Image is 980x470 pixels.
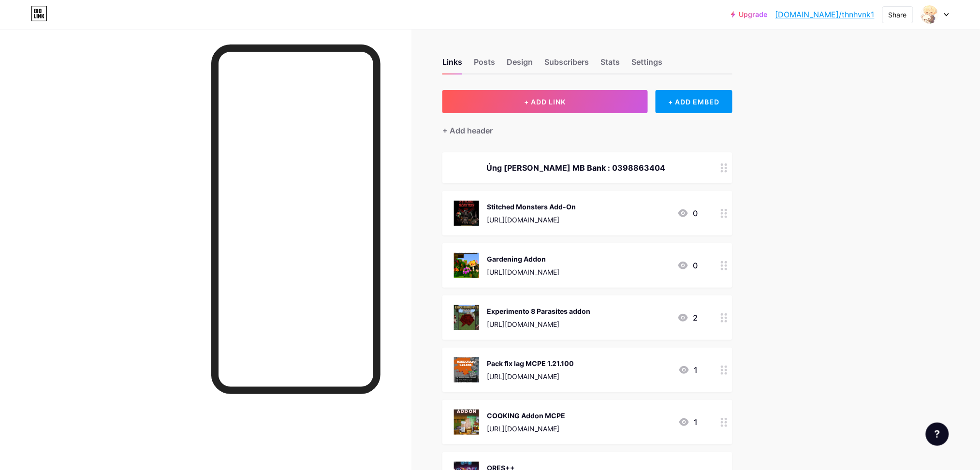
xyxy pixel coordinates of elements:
[678,364,698,376] div: 1
[487,411,565,421] div: COOKING Addon MCPE
[454,201,479,226] img: Stitched Monsters Add-On
[731,11,768,18] a: Upgrade
[921,5,939,24] img: Thành Văn
[454,253,479,278] img: Gardening Addon
[525,98,566,106] span: + ADD LINK
[600,56,620,73] div: Stats
[442,125,493,136] div: + Add header
[442,90,648,113] button: + ADD LINK
[487,306,590,316] div: Experimento 8 Parasites addon
[442,56,462,73] div: Links
[487,267,559,277] div: [URL][DOMAIN_NAME]
[678,416,698,428] div: 1
[454,162,698,174] div: Ủng [PERSON_NAME] MB Bank : 0398863404
[474,56,495,73] div: Posts
[889,10,907,20] div: Share
[487,358,574,368] div: Pack fix lag MCPE 1.21.100
[775,9,875,20] a: [DOMAIN_NAME]/thnhvnk1
[487,254,559,264] div: Gardening Addon
[656,90,732,113] div: + ADD EMBED
[487,319,590,329] div: [URL][DOMAIN_NAME]
[487,424,565,434] div: [URL][DOMAIN_NAME]
[677,312,698,323] div: 2
[677,260,698,271] div: 0
[631,56,662,73] div: Settings
[487,202,576,212] div: Stitched Monsters Add-On
[454,305,479,330] img: Experimento 8 Parasites addon
[454,410,479,435] img: COOKING Addon MCPE
[487,215,576,225] div: [URL][DOMAIN_NAME]
[677,207,698,219] div: 0
[454,357,479,382] img: Pack fix lag MCPE 1.21.100
[507,56,533,73] div: Design
[487,371,574,382] div: [URL][DOMAIN_NAME]
[544,56,589,73] div: Subscribers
